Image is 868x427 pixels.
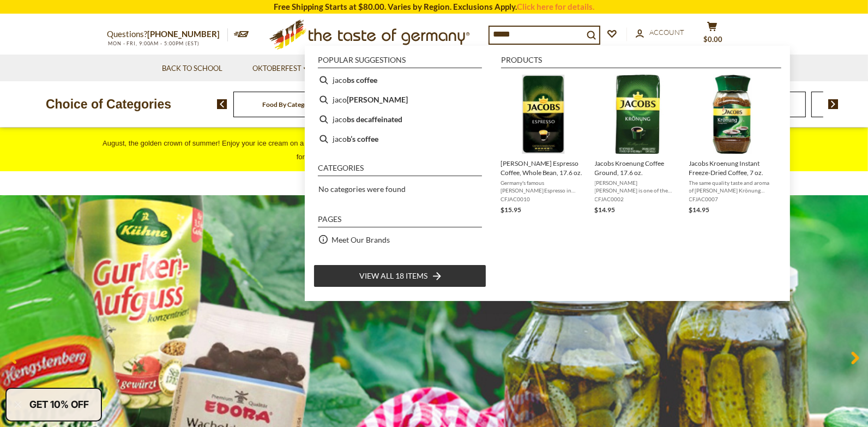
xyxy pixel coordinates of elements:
[636,27,684,39] a: Account
[517,2,594,11] a: Click here for details.
[595,75,680,215] a: Jacobs Coffee KroenungJacobs Kroenung Coffee Ground, 17.6 oz.[PERSON_NAME] [PERSON_NAME] is one o...
[347,74,377,86] b: bs coffee
[501,195,586,203] span: CFJAC0010
[689,206,710,214] span: $14.95
[595,206,616,214] span: $14.95
[359,270,427,282] span: View all 18 items
[696,21,728,49] button: $0.00
[828,99,839,109] img: next arrow
[314,90,486,110] li: jacobs kroenung
[314,70,486,90] li: jacobs coffee
[318,184,406,194] span: No categories were found
[501,75,586,215] a: Jacobs Kroenung whole bean espresso[PERSON_NAME] Espresso Coffee, Whole Bean, 17.6 oz.Germany's f...
[685,70,779,220] li: Jacobs Kroenung Instant Freeze-Dried Coffee, 7 oz.
[501,56,781,68] li: Products
[347,113,402,125] b: bs decaffeinated
[107,27,228,41] p: Questions?
[305,46,790,301] div: Instant Search Results
[504,75,583,154] img: Jacobs Kroenung whole bean espresso
[649,28,684,37] span: Account
[501,206,521,214] span: $15.95
[496,70,590,220] li: Jacobs Espresso Coffee, Whole Bean, 17.6 oz.
[318,56,482,68] li: Popular suggestions
[501,159,586,177] span: [PERSON_NAME] Espresso Coffee, Whole Bean, 17.6 oz.
[501,179,586,194] span: Germany's famous [PERSON_NAME] Espresso in whole beans. Enjoy a bag of expertly roasted coffee be...
[162,63,222,75] a: Back to School
[107,40,200,46] span: MON - FRI, 9:00AM - 5:00PM (EST)
[314,110,486,129] li: jacobs decaffeinated
[314,129,486,149] li: jacob’s coffee
[689,75,775,215] a: Jacobs Instant Coffee KroenungJacobs Kroenung Instant Freeze-Dried Coffee, 7 oz.The same quality ...
[331,233,390,246] a: Meet Our Brands
[595,195,680,203] span: CFJAC0002
[318,164,482,176] li: Categories
[318,215,482,227] li: Pages
[689,179,775,194] span: The same quality taste and aroma of [PERSON_NAME] Krönung Coffee, in a convenient instant format....
[217,99,227,109] img: previous arrow
[595,179,680,194] span: [PERSON_NAME] [PERSON_NAME] is one of the leading and best known coffee brands in [GEOGRAPHIC_DAT...
[689,159,775,177] span: Jacobs Kroenung Instant Freeze-Dried Coffee, 7 oz.
[252,63,309,75] a: Oktoberfest
[692,75,771,154] img: Jacobs Instant Coffee Kroenung
[347,93,408,106] b: [PERSON_NAME]
[103,139,765,161] span: August, the golden crown of summer! Enjoy your ice cream on a sun-drenched afternoon with unique ...
[704,35,723,44] span: $0.00
[314,264,486,287] li: View all 18 items
[147,29,220,39] a: [PHONE_NUMBER]
[689,195,775,203] span: CFJAC0007
[347,133,378,145] b: b’s coffee
[595,159,680,177] span: Jacobs Kroenung Coffee Ground, 17.6 oz.
[590,70,685,220] li: Jacobs Kroenung Coffee Ground, 17.6 oz.
[314,230,486,249] li: Meet Our Brands
[598,75,677,154] img: Jacobs Coffee Kroenung
[263,100,315,109] a: Food By Category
